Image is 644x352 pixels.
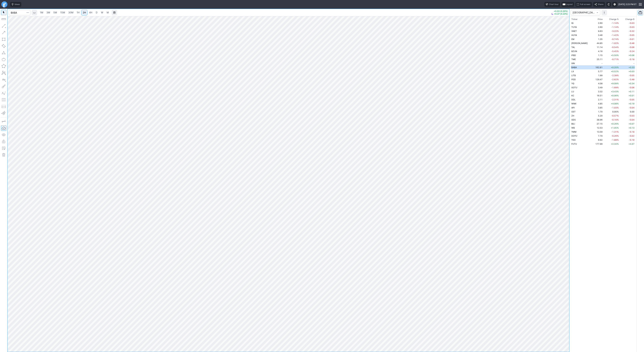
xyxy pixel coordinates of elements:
span: YQ [571,82,574,85]
span: +0.13 [629,127,634,129]
span: GOTU [571,86,577,89]
span: % [617,70,619,73]
span: VNET [571,30,577,32]
button: Range [112,10,117,15]
span: 0.00 [612,110,617,113]
span: BABA [571,66,577,69]
a: 3M [45,10,52,15]
p: +0.33 (0.20%) [551,10,568,12]
span: -0.74 [611,38,617,40]
span: % [617,22,619,24]
button: Interval [32,10,37,15]
span: +0.06 [629,54,634,57]
span: WIMI [571,102,576,105]
span: BZUN [571,50,577,53]
a: Finviz.com [1,1,7,7]
span: W [101,11,103,14]
td: 44.85 [593,41,603,45]
span: LITB [571,74,576,77]
a: 4H [88,10,94,15]
span: % [617,119,619,121]
td: 2.60 [593,25,603,29]
a: 5M [52,10,59,15]
span: -0.01 [629,38,634,40]
span: +0.52 [611,70,617,73]
span: +0.07 [629,123,634,125]
span: -0.06 [629,86,634,89]
button: Position [1,104,6,109]
td: 1.15 [593,53,603,57]
span: [DATE] 2:23 PM ET [618,3,637,6]
a: D [94,10,99,15]
span: -3.22 [611,30,617,32]
button: Settings [612,2,617,7]
span: 1M [40,11,43,14]
span: +5.50 [611,54,617,57]
td: 16.51 [593,93,603,98]
span: BILI [571,123,575,125]
button: Rotated rectangle [1,43,6,49]
span: +9.09 [611,82,617,85]
td: 2.60 [593,21,603,25]
td: 1.99 [593,73,603,77]
span: +0.03 [629,70,634,73]
span: +0.01 [629,94,634,97]
span: - [618,62,619,65]
div: Ticker [571,18,577,21]
span: -0.18 [629,131,634,133]
span: % [617,106,619,109]
span: % [617,78,619,81]
span: % [617,26,619,28]
button: Layout [561,2,574,7]
td: 1.70 [593,110,603,114]
span: 4H [89,11,92,14]
span: +3.43 [611,90,617,93]
button: Measure [1,16,6,22]
td: 5.77 [593,69,603,73]
td: 4.16 [593,49,603,53]
td: 38.96 [593,118,603,122]
button: Full screen [575,2,592,7]
td: 4.08 [593,81,603,85]
button: Add note [1,146,6,151]
span: -3.49 [629,78,634,81]
span: % [617,90,619,93]
span: 2H [83,11,86,14]
td: 11.14 [593,45,603,49]
a: W [99,10,105,15]
span: % [617,42,619,44]
span: % [617,131,619,133]
span: -2.39 [611,74,617,77]
span: % [617,123,619,125]
span: IFBD [571,54,576,57]
span: -1.14 [611,22,617,24]
td: 12.53 [593,126,603,130]
span: OST [571,110,576,113]
span: HUYA [571,34,577,36]
button: Brush [1,84,6,89]
span: +2.34 [611,143,617,145]
span: +4.07 [629,143,634,145]
button: Elliott waves [1,90,6,96]
span: WB [571,127,575,129]
span: -0.46 [629,42,634,44]
td: 4.85 [593,102,603,106]
input: Search [9,10,30,15]
td: 2.11 [593,98,603,102]
td: - [593,61,603,65]
span: -0.05 [629,98,634,101]
button: Chart tour [544,2,560,7]
td: 13.59 [593,130,603,134]
span: +4.08 [611,102,617,105]
span: 5M [53,11,57,14]
span: Change % [609,18,619,21]
td: 162.81 [593,65,603,69]
button: Drawings Autosave: On [1,125,6,131]
span: -0.54 [611,46,617,49]
span: [GEOGRAPHIC_DATA] [573,11,595,14]
span: % [617,82,619,85]
td: 177.99 [593,142,603,146]
span: +0.33 [629,66,634,69]
td: 9.63 [593,29,603,33]
span: +0.11 [629,90,634,93]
